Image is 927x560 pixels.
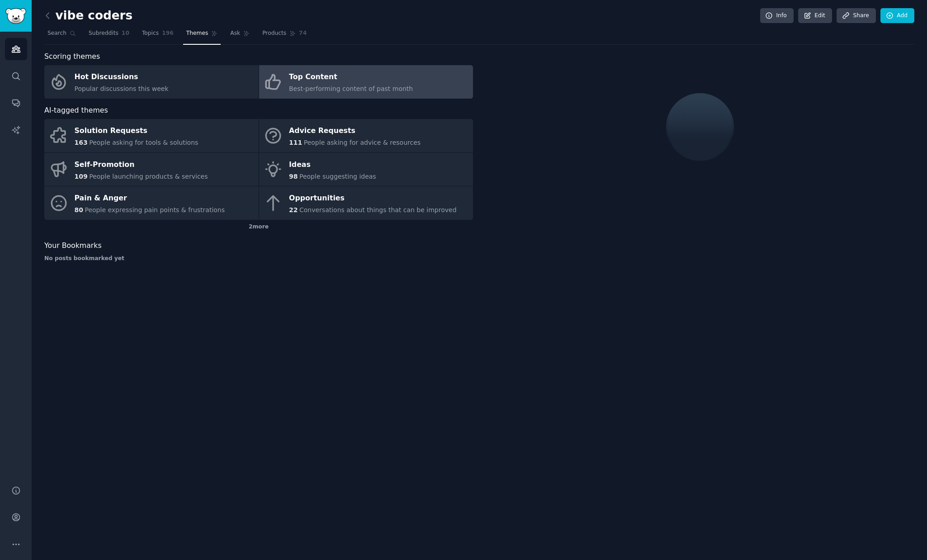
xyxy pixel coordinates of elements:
[289,85,413,92] span: Best-performing content of past month
[44,240,102,252] span: Your Bookmarks
[259,186,473,220] a: Opportunities22Conversations about things that can be improved
[44,153,259,186] a: Self-Promotion109People launching products & services
[89,29,118,38] span: Subreddits
[75,206,83,214] span: 80
[75,139,88,146] span: 163
[75,124,199,138] div: Solution Requests
[259,153,473,186] a: Ideas98People suggesting ideas
[162,29,174,38] span: 196
[259,26,310,45] a: Products74
[760,8,794,24] a: Info
[5,8,26,24] img: GummySearch logo
[230,29,240,38] span: Ask
[75,70,169,85] div: Hot Discussions
[47,29,66,38] span: Search
[289,157,376,172] div: Ideas
[85,26,132,45] a: Subreddits10
[289,139,302,146] span: 111
[299,173,376,180] span: People suggesting ideas
[289,191,457,206] div: Opportunities
[44,51,100,62] span: Scoring themes
[44,255,473,263] div: No posts bookmarked yet
[798,8,832,24] a: Edit
[44,9,132,23] h2: vibe coders
[289,70,413,85] div: Top Content
[89,139,198,146] span: People asking for tools & solutions
[75,85,169,92] span: Popular discussions this week
[44,186,259,220] a: Pain & Anger80People expressing pain points & frustrations
[186,29,208,38] span: Themes
[89,173,208,180] span: People launching products & services
[259,65,473,99] a: Top ContentBest-performing content of past month
[880,8,914,24] a: Add
[183,26,221,45] a: Themes
[75,173,88,180] span: 109
[75,157,208,172] div: Self-Promotion
[44,220,473,234] div: 2 more
[304,139,421,146] span: People asking for advice & resources
[227,26,253,45] a: Ask
[139,26,177,45] a: Topics196
[85,206,225,214] span: People expressing pain points & frustrations
[259,119,473,152] a: Advice Requests111People asking for advice & resources
[289,173,298,180] span: 98
[44,119,259,152] a: Solution Requests163People asking for tools & solutions
[44,26,79,45] a: Search
[299,206,457,214] span: Conversations about things that can be improved
[837,8,875,24] a: Share
[75,191,225,206] div: Pain & Anger
[142,29,159,38] span: Topics
[289,206,298,214] span: 22
[299,29,307,38] span: 74
[44,65,259,99] a: Hot DiscussionsPopular discussions this week
[122,29,129,38] span: 10
[44,105,108,116] span: AI-tagged themes
[289,124,421,138] div: Advice Requests
[262,29,286,38] span: Products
